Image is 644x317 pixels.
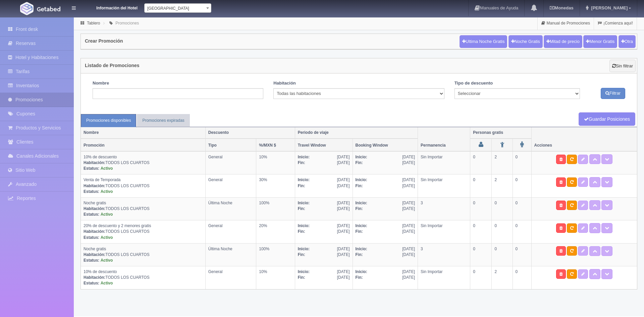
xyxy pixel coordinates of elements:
b: Fin: [356,252,363,257]
td: 0 [492,243,513,266]
b: Activo [101,189,113,194]
button: Otra [619,35,636,48]
b: Monedas [550,5,573,10]
td: 3 [418,197,470,220]
span: [DATE] [402,275,415,280]
span: [DATE] [337,206,350,212]
th: Personas gratis [470,127,531,139]
b: Activo [101,166,113,171]
span: [DATE] [402,200,415,206]
td: General [205,220,256,243]
span: [DATE] [337,223,350,229]
b: Habitación: [84,160,105,165]
button: Filtrar [601,88,625,99]
b: Fin: [298,275,305,280]
b: Fin: [356,206,363,211]
b: Fin: [298,229,305,234]
span: [DATE] [337,229,350,234]
td: 20% de descuento y 2 menores gratis TODOS LOS CUARTOS [81,220,205,243]
b: Inicio: [298,269,310,274]
th: Booking Window [353,139,418,151]
td: 0 [470,243,492,266]
b: Activo [101,281,113,285]
th: %/MXN $ [256,139,295,151]
td: Noche gratis TODOS LOS CUARTOS [81,197,205,220]
span: [DATE] [337,160,350,166]
b: Habitación: [84,252,105,257]
button: Mitad de precio [544,35,582,48]
th: Travel Window [295,139,353,151]
td: Última Noche [205,243,256,266]
b: Inicio: [356,155,367,159]
b: Estatus: [84,235,99,240]
button: Menor Gratis [583,35,617,48]
b: Estatus: [84,212,99,217]
b: Habitación: [84,206,105,211]
th: Tipo [205,139,256,151]
img: Getabed [20,2,34,15]
th: Nombre [81,127,205,139]
span: [DATE] [402,269,415,275]
b: Fin: [298,183,305,188]
th: Promoción [81,139,205,151]
h4: Listado de Promociones [85,63,140,68]
td: General [205,266,256,289]
td: 0 [470,197,492,220]
td: 0 [470,151,492,174]
td: Última Noche [205,197,256,220]
th: Acciones [531,127,637,151]
b: Inicio: [298,201,310,205]
td: Venta de Temporada TODOS LOS CUARTOS [81,174,205,197]
a: Promociones expiradas [137,114,190,127]
td: 10% [256,266,295,289]
b: Fin: [356,275,363,280]
td: 0 [513,197,531,220]
td: Noche gratis TODOS LOS CUARTOS [81,243,205,266]
b: Fin: [356,229,363,234]
td: 10% de descuento TODOS LOS CUARTOS [81,266,205,289]
b: Inicio: [298,247,310,251]
td: 0 [513,220,531,243]
b: Fin: [298,252,305,257]
th: Descuento [205,127,295,139]
a: Guardar Posiciones [579,112,635,126]
b: Estatus: [84,189,99,194]
img: Getabed [37,6,60,11]
td: General [205,151,256,174]
td: 2 [492,151,513,174]
h4: Crear Promoción [85,39,123,44]
button: Noche Gratis [508,35,543,48]
a: Sin filtrar [609,60,636,72]
span: [DATE] [337,200,350,206]
span: [DATE] [337,252,350,258]
b: Inicio: [356,201,367,205]
span: Hotel Plaza Campeche [144,3,211,13]
label: Nombre [93,80,109,87]
td: 100% [256,243,295,266]
b: Inicio: [356,223,367,228]
span: [DATE] [402,177,415,183]
span: [DATE] [402,154,415,160]
span: [DATE] [402,252,415,258]
td: 0 [492,197,513,220]
b: Habitación: [84,229,105,234]
a: Promociones disponibles [81,114,136,127]
td: 0 [470,174,492,197]
b: Habitación: [84,183,105,188]
span: [PERSON_NAME] [589,5,628,10]
td: 0 [470,220,492,243]
td: General [205,174,256,197]
b: Inicio: [356,269,367,274]
td: 0 [492,220,513,243]
span: [DATE] [402,160,415,166]
b: Activo [101,212,113,217]
td: 0 [513,174,531,197]
td: 100% [256,197,295,220]
a: Promociones [115,21,139,25]
b: Fin: [356,183,363,188]
td: 20% [256,220,295,243]
span: [DATE] [402,183,415,189]
b: Estatus: [84,166,99,171]
b: Habitación: [84,275,105,280]
b: Inicio: [356,247,367,251]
